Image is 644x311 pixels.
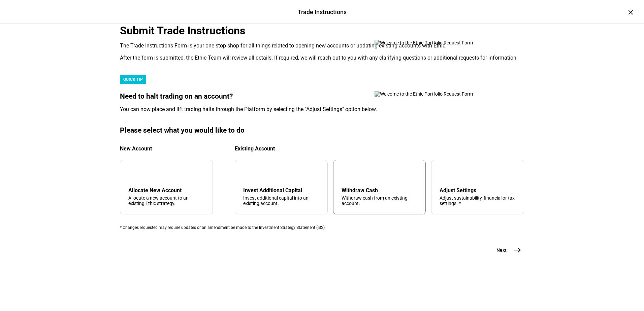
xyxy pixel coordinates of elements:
[120,55,524,61] div: After the form is submitted, the Ethic Team will review all details. If required, we will reach o...
[120,92,524,101] div: Need to halt trading on an account?
[342,187,418,194] div: Withdraw Cash
[298,8,347,16] div: Trade Instructions
[235,145,524,152] div: Existing Account
[513,246,521,254] mat-icon: east
[343,170,351,178] mat-icon: arrow_upward
[120,24,524,37] div: Submit Trade Instructions
[120,126,524,135] div: Please select what you would like to do
[440,168,450,179] mat-icon: tune
[120,75,146,84] div: QUICK TIP
[488,243,524,257] button: Next
[120,225,524,230] div: * Changes requested may require updates or an amendment be made to the Investment Strategy Statem...
[130,170,138,178] mat-icon: add
[120,145,213,152] div: New Account
[245,170,253,178] mat-icon: arrow_downward
[440,187,516,194] div: Adjust Settings
[120,42,524,49] div: The Trade Instructions Form is your one-stop-shop for all things related to opening new accounts ...
[128,195,204,206] div: Allocate a new account to an existing Ethic strategy.
[496,247,507,253] span: Next
[625,7,636,18] div: ×
[375,40,496,45] img: Welcome to the Ethic Portfolio Request Form
[243,195,319,206] div: Invest additional capital into an existing account.
[342,195,418,206] div: Withdraw cash from an existing account.
[120,106,524,113] div: You can now place and lift trading halts through the Platform by selecting the "Adjust Settings" ...
[440,195,516,206] div: Adjust sustainability, financial or tax settings. *
[128,187,204,194] div: Allocate New Account
[243,187,319,194] div: Invest Additional Capital
[375,91,496,97] img: Welcome to the Ethic Portfolio Request Form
